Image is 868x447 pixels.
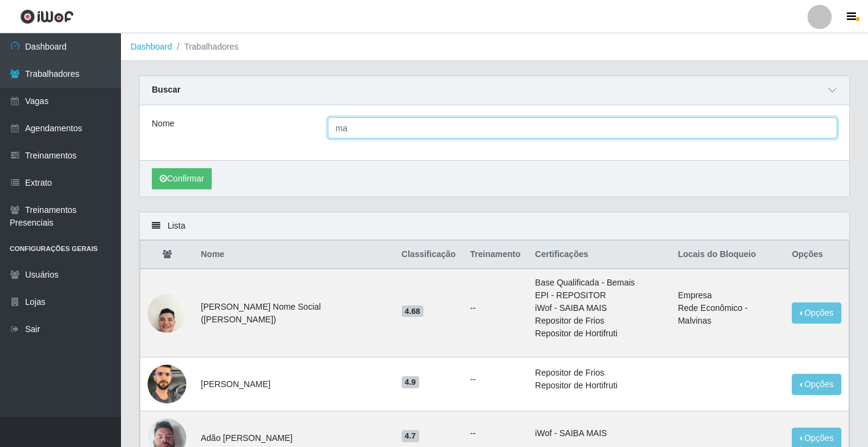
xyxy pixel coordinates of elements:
li: Repositor de Frios [535,367,664,379]
img: 1728483515681.jpeg [148,287,186,339]
ul: -- [470,302,520,315]
li: Trabalhadores [172,41,239,53]
td: [PERSON_NAME] [194,357,394,411]
div: Lista [140,212,849,240]
img: CoreUI Logo [20,9,74,24]
li: Repositor de Hortifruti [535,379,664,392]
th: Locais do Bloqueio [671,241,785,269]
li: Repositor de Frios [535,315,664,327]
strong: Buscar [152,85,180,94]
button: Opções [792,302,841,324]
th: Treinamento [463,241,527,269]
nav: breadcrumb [121,33,868,61]
span: 4.7 [402,430,419,442]
span: 4.68 [402,305,423,318]
label: Nome [152,117,174,130]
li: Empresa [678,289,777,302]
th: Nome [194,241,394,269]
td: [PERSON_NAME] Nome Social ([PERSON_NAME]) [194,269,394,357]
li: EPI - REPOSITOR [535,289,664,302]
span: 4.9 [402,376,419,388]
img: 1676225513146.jpeg [148,358,186,409]
th: Certificações [528,241,671,269]
th: Classificação [394,241,463,269]
li: Repositor de Hortifruti [535,327,664,340]
li: Base Qualificada - Bemais [535,276,664,289]
li: Rede Econômico - Malvinas [678,302,777,327]
a: Dashboard [131,42,172,51]
ul: -- [470,427,520,440]
ul: -- [470,373,520,386]
button: Confirmar [152,168,212,189]
li: iWof - SAIBA MAIS [535,302,664,315]
button: Opções [792,374,841,395]
li: iWof - SAIBA MAIS [535,427,664,440]
input: Digite o Nome... [328,117,837,139]
th: Opções [785,241,849,269]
